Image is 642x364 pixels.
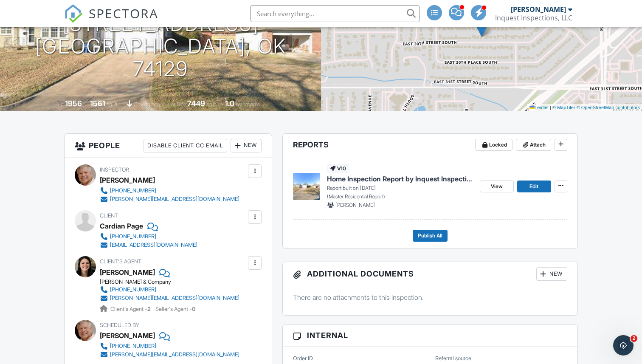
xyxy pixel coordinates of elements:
[110,306,152,312] span: Client's Agent -
[100,212,118,219] span: Client
[225,99,234,108] div: 1.0
[100,350,239,359] a: [PERSON_NAME][EMAIL_ADDRESS][DOMAIN_NAME]
[100,186,239,195] a: [PHONE_NUMBER]
[89,4,158,22] span: SPECTORA
[64,11,158,29] a: SPECTORA
[110,351,239,358] div: [PERSON_NAME][EMAIL_ADDRESS][DOMAIN_NAME]
[552,105,575,110] a: © MapTiler
[110,242,197,248] div: [EMAIL_ADDRESS][DOMAIN_NAME]
[550,105,551,110] span: |
[90,99,105,108] div: 1561
[435,355,471,362] label: Referral source
[64,4,83,23] img: The Best Home Inspection Software - Spectora
[206,101,217,107] span: sq.ft.
[231,139,262,152] div: New
[100,329,155,342] div: [PERSON_NAME]
[100,174,155,186] div: [PERSON_NAME]
[110,343,156,350] div: [PHONE_NUMBER]
[476,20,487,37] img: Marker
[110,286,156,293] div: [PHONE_NUMBER]
[613,335,634,356] iframe: Intercom live chat
[100,322,139,328] span: Scheduled By
[107,101,118,107] span: sq. ft.
[110,187,156,194] div: [PHONE_NUMBER]
[100,220,143,232] div: Cardian Page
[100,258,141,265] span: Client's Agent
[495,14,572,22] div: Inquest Inspections, LLC
[631,335,637,342] span: 2
[134,101,160,107] span: crawlspace
[155,306,195,312] span: Seller's Agent -
[110,196,239,203] div: [PERSON_NAME][EMAIL_ADDRESS][DOMAIN_NAME]
[236,101,260,107] span: bathrooms
[100,195,239,203] a: [PERSON_NAME][EMAIL_ADDRESS][DOMAIN_NAME]
[192,306,195,312] strong: 0
[100,232,197,241] a: [PHONE_NUMBER]
[100,285,239,294] a: [PHONE_NUMBER]
[577,105,640,110] a: © OpenStreetMap contributors
[283,262,577,286] h3: Additional Documents
[100,241,197,249] a: [EMAIL_ADDRESS][DOMAIN_NAME]
[511,5,566,14] div: [PERSON_NAME]
[293,355,313,362] label: Order ID
[144,139,227,152] div: Disable Client CC Email
[100,166,129,173] span: Inspector
[529,105,549,110] a: Leaflet
[100,342,239,350] a: [PHONE_NUMBER]
[250,5,420,22] input: Search everything...
[536,267,567,281] div: New
[110,295,239,302] div: [PERSON_NAME][EMAIL_ADDRESS][DOMAIN_NAME]
[54,101,64,107] span: Built
[100,294,239,302] a: [PERSON_NAME][EMAIL_ADDRESS][DOMAIN_NAME]
[65,134,272,158] h3: People
[168,101,186,107] span: Lot Size
[147,306,151,312] strong: 2
[14,13,307,80] h1: [STREET_ADDRESS] [GEOGRAPHIC_DATA], OK 74129
[100,266,155,279] a: [PERSON_NAME]
[110,233,156,240] div: [PHONE_NUMBER]
[283,324,577,347] h3: Internal
[293,293,567,302] p: There are no attachments to this inspection.
[65,99,82,108] div: 1956
[100,279,246,285] div: [PERSON_NAME] & Company
[187,99,205,108] div: 7449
